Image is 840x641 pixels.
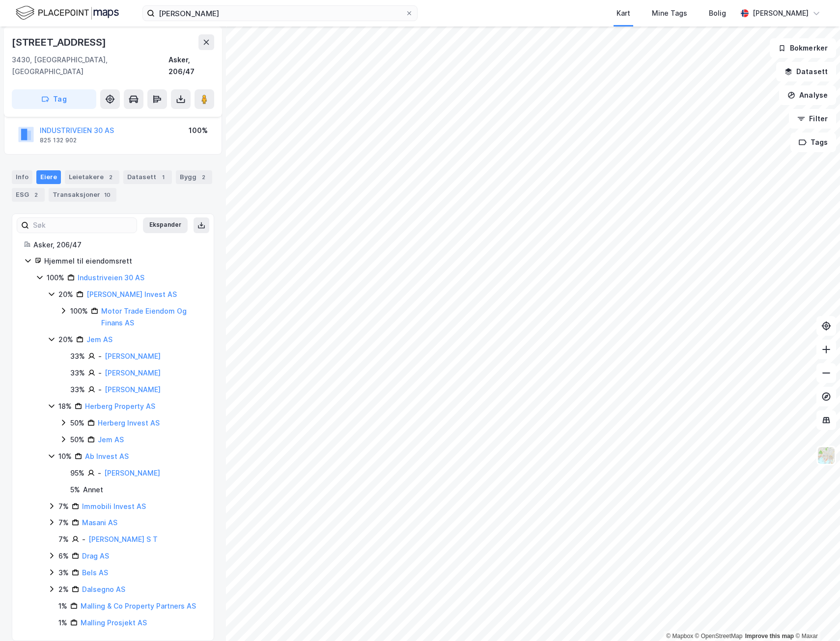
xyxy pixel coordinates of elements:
[70,305,88,317] div: 100%
[12,34,108,50] div: [STREET_ADDRESS]
[70,350,85,362] div: 33%
[155,6,405,21] input: Søk på adresse, matrikkel, gårdeiere, leietakere eller personer
[158,172,168,182] div: 1
[106,172,115,182] div: 2
[82,585,125,593] a: Dalsegno AS
[70,367,85,379] div: 33%
[745,633,794,640] a: Improve this map
[85,402,155,410] a: Herberg Property AS
[105,352,161,360] a: [PERSON_NAME]
[104,469,160,477] a: [PERSON_NAME]
[123,170,172,184] div: Datasett
[81,602,196,610] a: Malling & Co Property Partners AS
[817,446,836,465] img: Z
[105,369,161,377] a: [PERSON_NAME]
[789,109,836,129] button: Filter
[98,467,101,479] div: -
[36,170,61,184] div: Eiere
[98,384,102,396] div: -
[70,434,84,446] div: 50%
[168,54,214,78] div: Asker, 206/47
[85,452,129,460] a: Ab Invest AS
[86,335,112,344] a: Jem AS
[58,534,69,545] div: 7%
[98,350,102,362] div: -
[78,273,144,282] a: Industriveien 30 AS
[58,451,72,462] div: 10%
[102,190,112,200] div: 10
[770,38,836,58] button: Bokmerker
[65,170,119,184] div: Leietakere
[176,170,212,184] div: Bygg
[70,417,84,429] div: 50%
[98,435,124,444] a: Jem AS
[12,89,96,109] button: Tag
[101,307,187,327] a: Motor Trade Eiendom Og Finans AS
[58,501,69,512] div: 7%
[616,7,630,19] div: Kart
[779,85,836,105] button: Analyse
[58,401,72,412] div: 18%
[58,334,73,346] div: 20%
[86,290,177,298] a: [PERSON_NAME] Invest AS
[70,484,80,496] div: 5 %
[31,190,41,200] div: 2
[652,7,687,19] div: Mine Tags
[70,384,85,396] div: 33%
[83,484,103,496] div: Annet
[753,7,809,19] div: [PERSON_NAME]
[58,517,69,529] div: 7%
[709,7,726,19] div: Bolig
[12,188,45,202] div: ESG
[58,584,69,595] div: 2%
[82,534,85,545] div: -
[105,385,161,394] a: [PERSON_NAME]
[88,535,158,543] a: [PERSON_NAME] S T
[40,136,77,144] div: 825 132 902
[47,272,64,284] div: 100%
[790,133,836,152] button: Tags
[791,594,840,641] iframe: Chat Widget
[33,239,202,251] div: Asker, 206/47
[776,62,836,81] button: Datasett
[143,217,188,233] button: Ekspander
[81,618,147,627] a: Malling Prosjekt AS
[58,567,69,579] div: 3%
[49,188,116,202] div: Transaksjoner
[82,502,146,510] a: Immobili Invest AS
[98,367,102,379] div: -
[82,552,109,560] a: Drag AS
[189,125,208,136] div: 100%
[58,617,67,629] div: 1%
[98,419,160,427] a: Herberg Invest AS
[16,4,119,22] img: logo.f888ab2527a4732fd821a326f86c7f29.svg
[12,54,168,78] div: 3430, [GEOGRAPHIC_DATA], [GEOGRAPHIC_DATA]
[666,633,693,640] a: Mapbox
[70,467,84,479] div: 95%
[58,289,73,300] div: 20%
[58,550,69,562] div: 6%
[29,218,137,233] input: Søk
[82,518,117,527] a: Masani AS
[12,170,32,184] div: Info
[695,633,743,640] a: OpenStreetMap
[44,255,202,267] div: Hjemmel til eiendomsrett
[82,568,108,577] a: Bels AS
[198,172,208,182] div: 2
[58,600,67,612] div: 1%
